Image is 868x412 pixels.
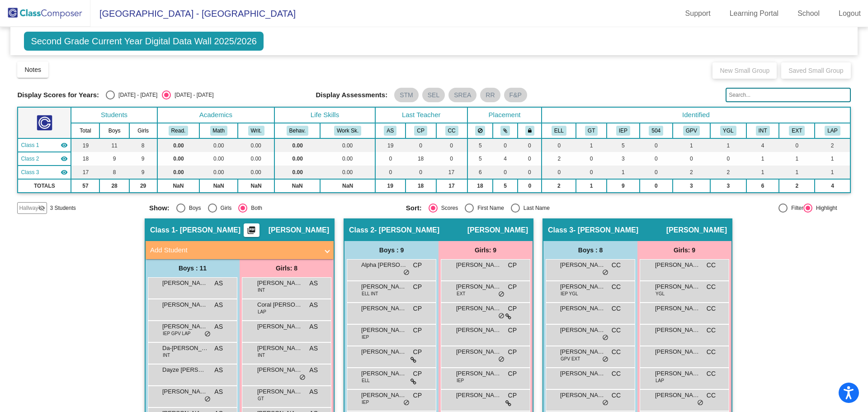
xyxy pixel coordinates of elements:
span: CP [508,304,517,313]
td: 0 [779,138,815,152]
span: do_not_disturb_alt [403,269,410,276]
span: ELL [362,377,370,384]
td: 0.00 [238,138,274,152]
span: 3 Students [50,204,75,212]
span: AS [214,387,223,397]
mat-chip: RR [480,88,500,102]
span: INT [258,287,265,294]
span: CC [612,347,621,357]
td: NaN [274,179,320,193]
td: 0.00 [274,166,320,179]
td: NaN [199,179,238,193]
th: Christel Pitner [406,123,436,138]
td: 0 [640,166,673,179]
td: 0 [436,138,467,152]
button: CC [445,126,458,136]
span: AS [309,344,318,353]
td: 0.00 [320,152,375,166]
th: Identified [542,107,850,123]
span: - [PERSON_NAME] [175,226,241,235]
button: AS [384,126,396,136]
td: 17 [71,166,99,179]
td: NaN [157,179,200,193]
mat-icon: visibility [61,142,68,149]
span: CC [612,369,621,379]
td: 0.00 [199,138,238,152]
td: 0 [710,152,746,166]
span: LAP [258,308,266,315]
td: 18 [406,152,436,166]
span: CP [508,347,517,357]
span: - [PERSON_NAME] [573,226,638,235]
td: 0.00 [238,152,274,166]
span: do_not_disturb_alt [299,374,306,381]
td: 18 [467,179,493,193]
button: 504 [649,126,663,136]
td: NaN [320,179,375,193]
td: 2 [779,179,815,193]
span: CC [707,326,716,335]
div: [DATE] - [DATE] [171,91,213,99]
span: CP [413,391,422,400]
span: AS [214,322,223,331]
td: 19 [71,138,99,152]
mat-icon: visibility_off [38,204,45,212]
div: [DATE] - [DATE] [115,91,157,99]
td: 0.00 [274,138,320,152]
td: 4 [746,138,779,152]
span: [PERSON_NAME] [257,387,302,396]
td: 0.00 [199,152,238,166]
div: Boys : 11 [146,259,240,277]
th: Academics [157,107,275,123]
button: Behav. [287,126,308,136]
span: [PERSON_NAME] [560,391,605,400]
span: Class 3 [548,226,573,235]
td: 3 [673,179,710,193]
mat-panel-title: Add Student [150,245,318,256]
span: [PERSON_NAME] [162,300,208,309]
td: 0 [518,152,542,166]
span: IEP GPV LAP [163,330,191,337]
td: NaN [238,179,274,193]
span: AS [309,387,318,397]
span: CC [707,282,716,292]
mat-chip: SEL [422,88,445,102]
span: Notes [24,66,41,73]
span: IEP [457,377,464,384]
span: [PERSON_NAME] [361,304,406,313]
th: LAP [815,123,850,138]
th: Gifted and Talented [576,123,607,138]
td: 2 [815,138,850,152]
span: [PERSON_NAME] [361,369,406,378]
td: 0 [640,179,673,193]
span: [PERSON_NAME] [655,369,700,378]
span: [PERSON_NAME] [666,226,727,235]
span: Class 1 [21,141,39,149]
mat-chip: F&P [504,88,527,102]
td: 28 [99,179,129,193]
th: Boys [99,123,129,138]
td: 0 [542,166,576,179]
th: Individualized Education Plan [607,123,639,138]
td: 6 [746,179,779,193]
span: Da-[PERSON_NAME] [162,344,208,353]
td: 5 [607,138,639,152]
span: [PERSON_NAME] [560,304,605,313]
td: 9 [99,152,129,166]
td: 0 [673,152,710,166]
span: [PERSON_NAME] [655,391,700,400]
td: 4 [493,152,518,166]
td: 0 [640,152,673,166]
th: Keep with students [493,123,518,138]
td: 4 [815,179,850,193]
span: Display Assessments: [316,91,388,99]
th: Young for Grade Level [710,123,746,138]
td: Christel Pitner - Pitner [18,152,71,166]
th: Life Skills [274,107,375,123]
span: Coral [PERSON_NAME] [257,300,302,309]
span: [PERSON_NAME] [257,365,302,374]
th: Last Teacher [375,107,467,123]
button: CP [414,126,427,136]
span: GT [258,395,264,402]
div: Filter [788,204,803,212]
